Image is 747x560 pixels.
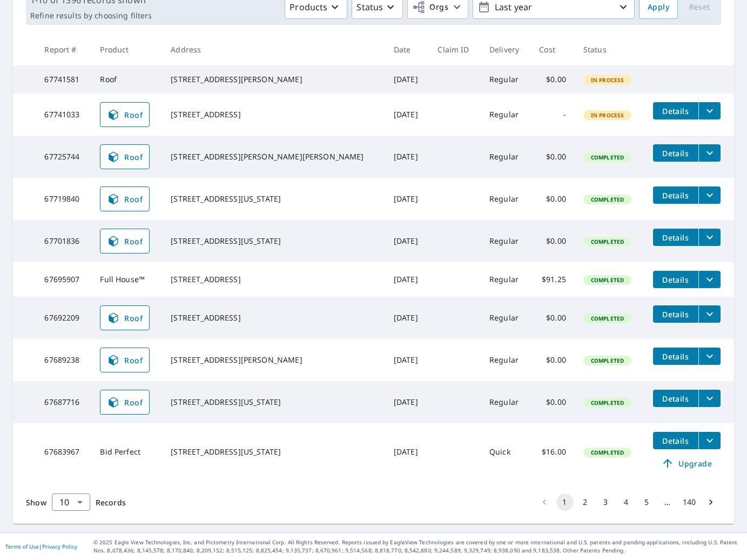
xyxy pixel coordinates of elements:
[556,494,574,511] button: page 1
[100,229,150,254] a: Roof
[26,497,46,508] span: Show
[698,102,721,119] button: filesDropdownBtn-67741033
[36,178,91,220] td: 67719840
[481,34,530,65] th: Delivery
[36,262,91,297] td: 67695907
[638,494,656,511] button: Go to page 5
[107,192,143,205] span: Roof
[93,538,742,555] p: © 2025 Eagle View Technologies, Inc. and Pictometry International Corp. All Rights Reserved. Repo...
[385,381,429,423] td: [DATE]
[530,339,574,381] td: $0.00
[171,312,376,323] div: [STREET_ADDRESS]
[481,65,530,94] td: Regular
[584,196,630,203] span: Completed
[575,34,644,65] th: Status
[356,1,383,14] p: Status
[584,238,630,245] span: Completed
[534,494,721,511] nav: pagination navigation
[171,355,376,365] div: [STREET_ADDRESS][PERSON_NAME]
[698,186,721,204] button: filesDropdownBtn-67719840
[107,235,143,248] span: Roof
[584,111,631,119] span: In Process
[481,423,530,481] td: Quick
[653,144,698,162] button: detailsBtn-67725744
[171,151,376,162] div: [STREET_ADDRESS][PERSON_NAME][PERSON_NAME]
[659,232,692,243] span: Details
[530,262,574,297] td: $91.25
[648,1,669,14] span: Apply
[698,390,721,407] button: filesDropdownBtn-67687716
[171,274,376,285] div: [STREET_ADDRESS]
[385,423,429,481] td: [DATE]
[653,229,698,246] button: detailsBtn-67701836
[659,497,676,508] div: …
[659,351,692,362] span: Details
[530,381,574,423] td: $0.00
[36,339,91,381] td: 67689238
[385,94,429,136] td: [DATE]
[659,148,692,158] span: Details
[107,150,143,163] span: Roof
[481,178,530,220] td: Regular
[584,315,630,322] span: Completed
[36,65,91,94] td: 67741581
[653,271,698,288] button: detailsBtn-67695907
[385,178,429,220] td: [DATE]
[91,34,162,65] th: Product
[577,494,594,511] button: Go to page 2
[385,136,429,178] td: [DATE]
[91,65,162,94] td: Roof
[698,305,721,323] button: filesDropdownBtn-67692209
[91,262,162,297] td: Full House™
[107,396,143,409] span: Roof
[584,76,631,84] span: In Process
[481,339,530,381] td: Regular
[171,74,376,85] div: [STREET_ADDRESS][PERSON_NAME]
[171,194,376,204] div: [STREET_ADDRESS][US_STATE]
[653,348,698,365] button: detailsBtn-67689238
[36,423,91,481] td: 67683967
[5,543,77,550] p: |
[679,494,699,511] button: Go to page 140
[100,144,150,169] a: Roof
[36,34,91,65] th: Report #
[36,136,91,178] td: 67725744
[36,94,91,136] td: 67741033
[698,432,721,449] button: filesDropdownBtn-67683967
[530,65,574,94] td: $0.00
[429,34,481,65] th: Claim ID
[52,494,90,511] div: Show 10 records
[96,497,126,508] span: Records
[698,271,721,288] button: filesDropdownBtn-67695907
[659,275,692,285] span: Details
[653,102,698,119] button: detailsBtn-67741033
[91,423,162,481] td: Bid Perfect
[698,229,721,246] button: filesDropdownBtn-67701836
[107,108,143,121] span: Roof
[481,297,530,339] td: Regular
[171,397,376,408] div: [STREET_ADDRESS][US_STATE]
[36,381,91,423] td: 67687716
[385,34,429,65] th: Date
[584,154,630,161] span: Completed
[653,305,698,323] button: detailsBtn-67692209
[530,34,574,65] th: Cost
[385,65,429,94] td: [DATE]
[171,446,376,457] div: [STREET_ADDRESS][US_STATE]
[530,178,574,220] td: $0.00
[698,144,721,162] button: filesDropdownBtn-67725744
[100,186,150,211] a: Roof
[653,455,721,472] a: Upgrade
[659,436,692,446] span: Details
[584,399,630,406] span: Completed
[171,109,376,120] div: [STREET_ADDRESS]
[171,236,376,246] div: [STREET_ADDRESS][US_STATE]
[481,94,530,136] td: Regular
[5,543,39,550] a: Terms of Use
[530,220,574,262] td: $0.00
[481,136,530,178] td: Regular
[659,309,692,319] span: Details
[52,487,90,517] div: 10
[481,262,530,297] td: Regular
[659,106,692,116] span: Details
